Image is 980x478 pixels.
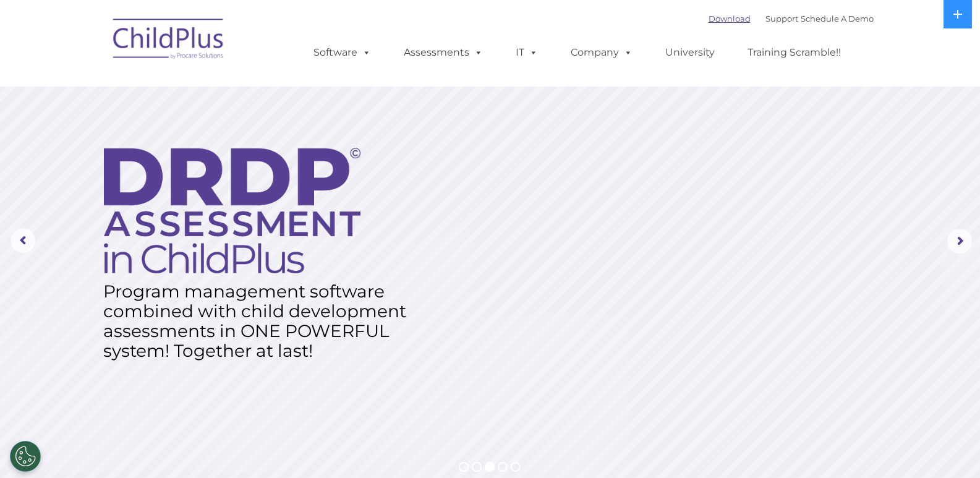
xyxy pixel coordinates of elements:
a: Download [709,14,751,23]
span: Last name [172,82,210,91]
span: Phone number [172,132,224,142]
a: IT [503,40,550,65]
button: Cookies Settings [10,441,41,472]
font: | [709,14,874,23]
rs-layer: Program management software combined with child development assessments in ONE POWERFUL system! T... [103,281,417,361]
a: Software [301,40,383,65]
a: Training Scramble!! [735,40,853,65]
iframe: Chat Widget [778,344,980,478]
a: University [653,40,727,65]
a: Company [558,40,645,65]
a: Support [765,14,798,23]
img: ChildPlus by Procare Solutions [107,10,231,72]
img: DRDP Assessment in ChildPlus [104,148,360,273]
a: Assessments [391,40,495,65]
a: Schedule A Demo [801,14,874,23]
